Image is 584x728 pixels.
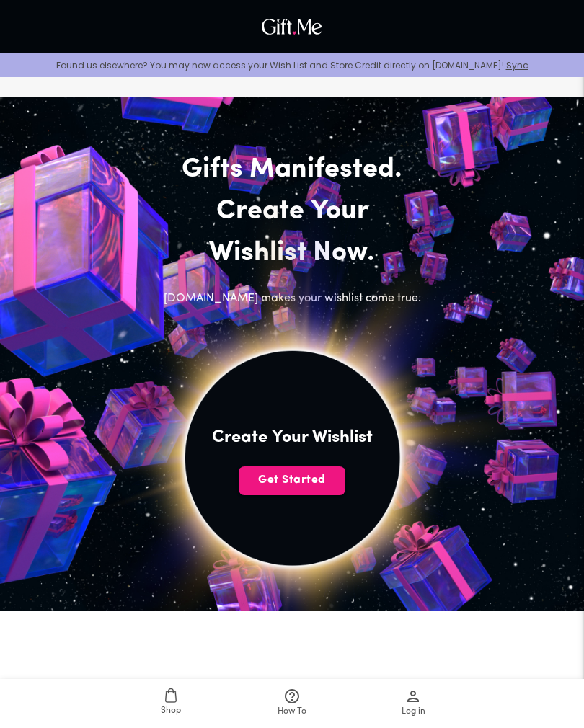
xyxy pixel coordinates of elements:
[212,426,373,449] h4: Create Your Wishlist
[353,679,474,728] a: Log in
[239,466,345,495] button: Get Started
[402,705,425,719] span: Log in
[26,192,557,723] img: hero_sun_mobile.png
[161,704,181,718] span: Shop
[506,59,528,71] a: Sync
[110,679,231,728] a: Shop
[12,59,572,71] p: Found us elsewhere? You may now access your Wish List and Store Credit directly on [DOMAIN_NAME]!
[239,472,345,488] span: Get Started
[142,149,442,191] h2: Gifts Manifested.
[258,15,326,38] img: GiftMe Logo
[231,679,353,728] a: How To
[278,705,306,719] span: How To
